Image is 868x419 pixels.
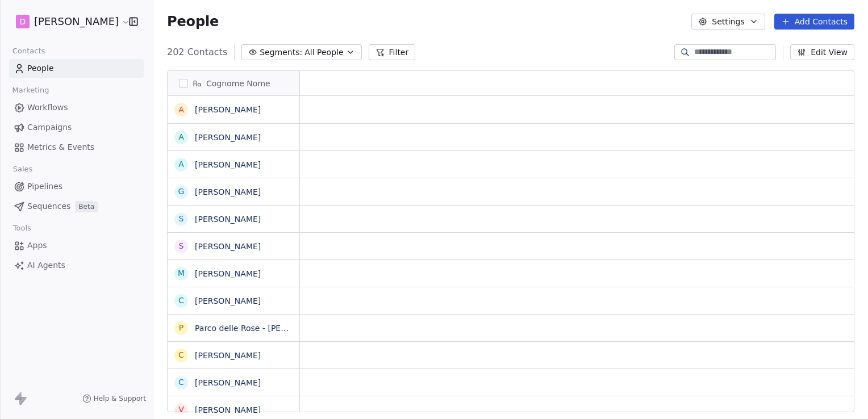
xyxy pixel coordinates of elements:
button: Filter [369,44,416,60]
div: A [178,131,184,143]
a: Parco delle Rose - [PERSON_NAME] [195,324,334,333]
span: Sales [8,161,37,178]
div: C [178,295,184,307]
button: Settings [691,14,765,30]
span: Help & Support [94,394,146,403]
a: [PERSON_NAME] [195,351,261,360]
a: SequencesBeta [9,197,144,216]
a: [PERSON_NAME] [195,269,261,278]
div: C [178,376,184,388]
a: Pipelines [9,177,144,196]
span: Pipelines [27,181,62,192]
a: People [9,59,144,78]
a: [PERSON_NAME] [195,215,261,224]
div: V [178,404,184,416]
div: C [178,349,184,361]
div: Cognome Nome [168,71,299,95]
a: Apps [9,236,144,255]
span: People [27,62,54,74]
button: Add Contacts [774,14,854,30]
span: Contacts [7,43,50,60]
div: S [179,213,184,225]
a: Help & Support [82,394,146,403]
a: AI Agents [9,256,144,275]
div: grid [168,96,300,413]
span: Metrics & Events [27,141,94,153]
span: Workflows [27,102,68,114]
button: D[PERSON_NAME] [14,12,121,31]
button: Edit View [790,44,854,60]
span: Campaigns [27,121,72,133]
div: G [178,186,185,198]
span: All People [304,47,343,58]
span: People [167,13,219,30]
a: [PERSON_NAME] [195,242,261,251]
div: M [178,267,185,279]
a: Metrics & Events [9,138,144,157]
span: 202 Contacts [167,45,227,59]
a: [PERSON_NAME] [195,187,261,196]
span: Tools [8,220,36,237]
span: Segments: [260,47,302,58]
a: [PERSON_NAME] [195,105,261,114]
a: [PERSON_NAME] [195,160,261,169]
span: Beta [75,201,98,212]
span: [PERSON_NAME] [34,14,119,29]
span: Marketing [7,82,54,99]
div: A [178,104,184,116]
span: AI Agents [27,259,65,271]
a: Campaigns [9,118,144,137]
a: [PERSON_NAME] [195,133,261,142]
a: [PERSON_NAME] [195,296,261,305]
a: [PERSON_NAME] [195,378,261,387]
div: P [179,322,183,334]
span: D [20,16,26,27]
a: [PERSON_NAME] [195,405,261,414]
span: Cognome Nome [206,78,270,89]
a: Workflows [9,98,144,117]
span: Apps [27,240,47,252]
div: A [178,158,184,170]
span: Sequences [27,200,70,212]
div: S [179,240,184,252]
